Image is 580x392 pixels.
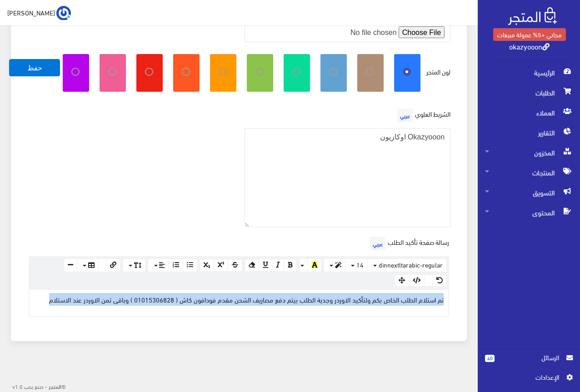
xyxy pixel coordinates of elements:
[345,258,368,272] button: 14
[478,123,580,143] a: التقارير
[11,330,45,364] iframe: Drift Widget Chat Controller
[478,103,580,123] a: العملاء
[509,40,550,53] a: okazyooon
[368,234,449,253] label: رسالة صفحة تأكيد الطلب
[9,59,60,76] button: حفظ
[397,109,413,122] span: عربي
[4,380,66,392] div: ©
[7,5,71,20] a: ... [PERSON_NAME]
[485,355,495,362] span: 40
[370,237,385,250] span: عربي
[12,381,47,391] span: - صنع بحب v1.0
[478,163,580,183] a: المنتجات
[485,123,573,143] span: التقارير
[367,258,447,272] button: dinnextltarabic-regular
[426,67,450,77] label: لون المتجر
[485,163,573,183] span: المنتجات
[7,7,55,18] span: [PERSON_NAME]
[395,106,450,124] label: الشريط العلوي
[492,372,559,382] span: اﻹعدادات
[485,103,573,123] span: العملاء
[49,382,61,390] strong: المتجر
[478,63,580,83] a: الرئيسية
[379,259,443,270] span: dinnextltarabic-regular
[485,203,573,223] span: المحتوى
[56,6,71,20] img: ...
[478,203,580,223] a: المحتوى
[478,143,580,163] a: المخزون
[485,352,573,372] a: 40 الرسائل
[508,7,557,25] img: .
[245,128,451,228] textarea: Okazyooon اوكازيون
[478,83,580,103] a: الطلبات
[493,28,566,41] a: مجاني +5% عمولة مبيعات
[485,143,573,163] span: المخزون
[34,294,444,304] p: تم استلام الطلب الخاص بكم ولتأكيد الاوردر وجدية الطلب بيتم دفع مصاريف الشحن مقدم فودافون كاش ( 01...
[485,372,573,387] a: اﻹعدادات
[485,183,573,203] span: التسويق
[485,63,573,83] span: الرئيسية
[356,259,364,270] span: 14
[485,83,573,103] span: الطلبات
[502,352,559,362] span: الرسائل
